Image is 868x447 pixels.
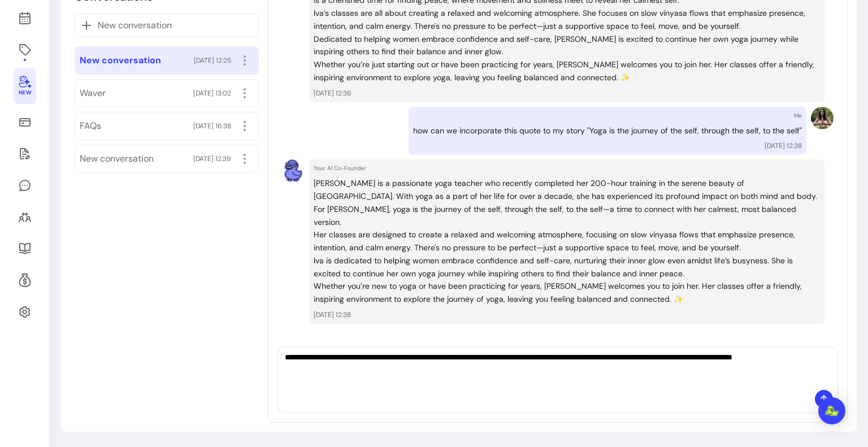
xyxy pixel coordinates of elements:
[314,177,820,228] p: [PERSON_NAME] is a passionate yoga teacher who recently completed her 200-hour training in the se...
[80,119,101,133] span: FAQs
[80,152,154,166] span: New conversation
[282,159,305,182] img: AI Co-Founder avatar
[818,397,845,424] div: Open Intercom Messenger
[193,154,231,163] span: [DATE] 12:39
[765,141,802,150] p: [DATE] 12:38
[314,228,820,254] p: Her classes are designed to create a relaxed and welcoming atmosphere, focusing on slow vinyasa f...
[794,111,802,120] p: Me
[14,36,36,63] a: Offerings
[314,164,820,172] p: Your AI Co-Founder
[285,351,824,385] textarea: Ask me anything...
[14,298,36,326] a: Settings
[194,56,231,65] span: [DATE] 12:25
[14,235,36,262] a: Resources
[19,89,31,97] span: New
[14,5,36,32] a: Calendar
[314,58,820,84] p: Whether you’re just starting out or have been practicing for years, [PERSON_NAME] welcomes you to...
[98,19,172,32] span: New conversation
[14,109,36,136] a: Sales
[80,86,106,100] span: Waver
[193,121,231,131] span: [DATE] 16:38
[314,33,820,59] p: Dedicated to helping women embrace confidence and self-care, [PERSON_NAME] is excited to continue...
[14,267,36,294] a: Refer & Earn
[80,54,161,67] span: New conversation
[314,310,820,319] p: [DATE] 12:38
[14,203,36,231] a: Clients
[314,254,820,280] p: Iva is dedicated to helping women embrace confidence and self-care, nurturing their inner glow ev...
[811,107,834,129] img: Provider image
[14,172,36,199] a: My Messages
[413,124,802,137] p: how can we incorporate this quote to my story "Yoga is the journey of the self, through the self,...
[14,140,36,167] a: Waivers
[314,7,820,33] p: Iva’s classes are all about creating a relaxed and welcoming atmosphere. She focuses on slow viny...
[314,89,820,98] p: [DATE] 12:36
[14,68,36,104] a: New
[193,89,231,98] span: [DATE] 13:02
[314,280,820,306] p: Whether you’re new to yoga or have been practicing for years, [PERSON_NAME] welcomes you to join ...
